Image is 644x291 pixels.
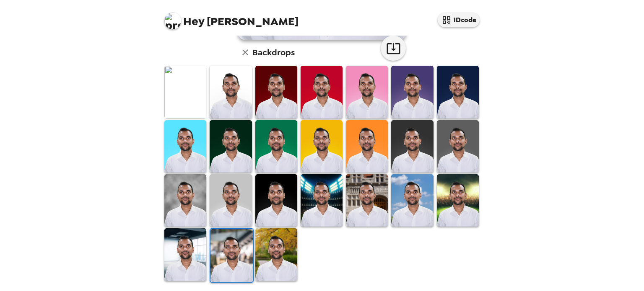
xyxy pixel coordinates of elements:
button: IDcode [438,13,480,27]
h6: Backdrops [252,46,295,59]
img: profile pic [164,13,181,29]
span: [PERSON_NAME] [164,8,299,27]
img: Original [164,66,206,118]
span: Hey [183,14,204,29]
